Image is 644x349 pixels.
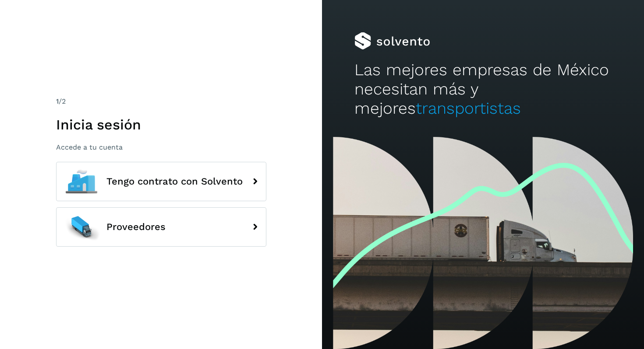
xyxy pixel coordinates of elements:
[416,99,521,118] span: transportistas
[56,96,266,107] div: /2
[106,222,166,232] span: Proveedores
[56,207,266,247] button: Proveedores
[56,162,266,201] button: Tengo contrato con Solvento
[354,60,612,119] h2: Las mejores empresas de México necesitan más y mejores
[56,97,59,105] span: 1
[56,116,266,133] h1: Inicia sesión
[106,176,243,187] span: Tengo contrato con Solvento
[56,143,266,151] p: Accede a tu cuenta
